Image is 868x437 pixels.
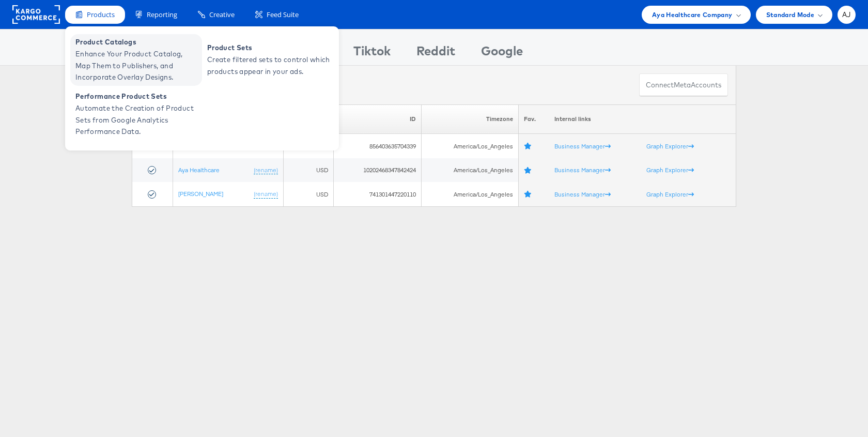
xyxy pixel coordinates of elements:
div: Google [481,42,523,65]
span: Performance Product Sets [75,91,199,102]
div: Tiktok [353,42,391,65]
span: Standard Mode [766,9,814,20]
span: Products [87,10,115,20]
td: 10202468347842424 [333,158,421,183]
a: Business Manager [554,190,611,198]
div: Reddit [416,42,455,65]
a: Performance Product Sets Automate the Creation of Product Sets from Google Analytics Performance ... [70,88,202,140]
span: meta [674,80,691,90]
a: Business Manager [554,142,611,150]
td: America/Los_Angeles [421,134,518,158]
a: Product Sets Create filtered sets to control which products appear in your ads. [202,34,334,86]
td: USD [283,158,333,183]
button: ConnectmetaAccounts [639,73,728,97]
td: USD [283,182,333,206]
span: Product Sets [207,42,331,54]
td: 741301447220110 [333,182,421,206]
span: Automate the Creation of Product Sets from Google Analytics Performance Data. [75,102,199,138]
a: Graph Explorer [646,142,694,150]
span: Feed Suite [267,10,299,20]
a: [PERSON_NAME] [178,190,223,198]
span: Enhance Your Product Catalog, Map Them to Publishers, and Incorporate Overlay Designs. [75,48,199,83]
a: Aya Healthcare [178,166,220,174]
a: Graph Explorer [646,166,694,174]
td: 856403635704339 [333,134,421,158]
th: Timezone [421,104,518,134]
td: America/Los_Angeles [421,182,518,206]
th: ID [333,104,421,134]
span: Create filtered sets to control which products appear in your ads. [207,54,331,78]
a: (rename) [254,190,278,199]
a: Product Catalogs Enhance Your Product Catalog, Map Them to Publishers, and Incorporate Overlay De... [70,34,202,86]
td: America/Los_Angeles [421,158,518,183]
a: Business Manager [554,166,611,174]
span: Reporting [147,10,177,20]
a: (rename) [254,166,278,175]
span: AJ [842,11,851,18]
span: Aya Healthcare Company [652,9,733,20]
a: Graph Explorer [646,190,694,198]
span: Product Catalogs [75,36,199,48]
span: Creative [209,10,235,20]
